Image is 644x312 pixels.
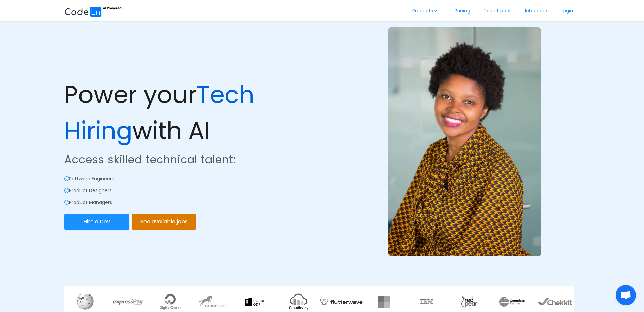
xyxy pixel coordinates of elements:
p: Product Designers [64,187,321,194]
p: Software Engineers [64,175,321,182]
p: Power your with AI [64,77,321,149]
img: express.25241924.webp [113,299,143,305]
img: example [388,27,541,256]
img: chekkit.0bccf985.webp [538,298,572,305]
i: icon: check-circle [64,200,69,205]
button: See available jobs [132,214,196,230]
button: Hire a Dev [64,214,129,230]
img: wikipedia.924a3bd0.webp [76,294,94,309]
img: xNYAAAAAA= [499,297,525,307]
img: fq4AAAAAAAAAAA= [378,296,390,308]
img: 3JiQAAAAAABZABt8ruoJIq32+N62SQO0hFKGtpKBtqUKlH8dAofS56CJ7FppICrj1pHkAOPKAAA= [459,294,480,309]
p: Access skilled technical talent: [64,151,321,168]
i: icon: check-circle [64,176,69,181]
i: icon: down [433,9,438,13]
img: ibm.f019ecc1.webp [420,299,433,304]
i: icon: check-circle [64,188,69,193]
p: Product Managers [64,199,321,206]
img: gdp.f5de0a9d.webp [245,298,266,306]
img: ai.87e98a1d.svg [64,6,122,17]
a: Open chat [616,285,636,305]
